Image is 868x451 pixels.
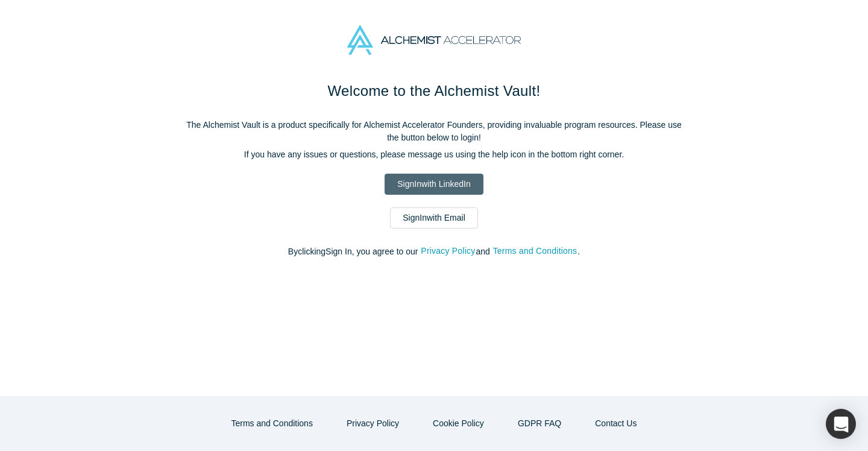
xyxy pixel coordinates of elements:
[181,245,687,258] p: By clicking Sign In , you agree to our and .
[492,244,578,258] button: Terms and Conditions
[181,80,687,102] h1: Welcome to the Alchemist Vault!
[347,25,521,55] img: Alchemist Accelerator Logo
[385,174,483,195] a: SignInwith LinkedIn
[219,413,325,434] button: Terms and Conditions
[582,413,649,434] button: Contact Us
[181,148,687,161] p: If you have any issues or questions, please message us using the help icon in the bottom right co...
[390,207,478,229] a: SignInwith Email
[505,413,574,434] a: GDPR FAQ
[420,244,476,258] button: Privacy Policy
[334,413,412,434] button: Privacy Policy
[420,413,497,434] button: Cookie Policy
[181,119,687,144] p: The Alchemist Vault is a product specifically for Alchemist Accelerator Founders, providing inval...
